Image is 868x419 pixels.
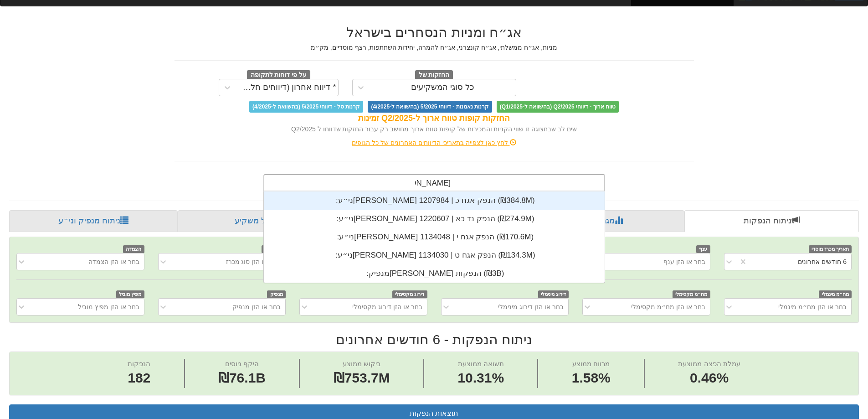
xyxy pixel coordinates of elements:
span: היקף גיוסים [225,360,259,367]
div: שים לב שבתצוגה זו שווי הקניות והמכירות של קופות טווח ארוך מחושב רק עבור החזקות שדווחו ל Q2/2025 [175,124,694,134]
span: ענף [696,245,710,253]
span: מנפיק [267,290,286,298]
div: בחר או הזן מח״מ מקסימלי [631,302,705,311]
div: * דיווח אחרון (דיווחים חלקיים) [238,83,336,92]
div: בחר או הזן סוג מכרז [226,257,281,266]
span: על פי דוחות לתקופה [247,70,310,80]
h2: ניתוח הנפקות - 6 חודשים אחרונים [9,332,859,347]
a: פרופיל משקיע [178,210,349,232]
h3: תוצאות הנפקות [16,409,852,418]
span: עמלת הפצה ממוצעת [678,360,740,367]
div: מנפיק: ‏[PERSON_NAME] הנפקות ‎(₪3B)‎ [264,264,605,283]
div: בחר או הזן מפיץ מוביל [78,302,139,311]
span: דירוג מקסימלי [392,290,427,298]
span: 0.46% [678,368,740,388]
span: תשואה ממוצעת [458,360,504,367]
span: הצמדה [123,245,144,253]
span: 10.31% [457,368,504,388]
span: מח״מ מקסימלי [673,290,710,298]
div: בחר או הזן מנפיק [232,302,281,311]
div: ני״ע: ‏[PERSON_NAME] הנפק אגח ט | 1134030 ‎(₪134.3M)‎ [264,246,605,264]
span: תאריך מכרז מוסדי [809,245,852,253]
div: בחר או הזן מח״מ מינמלי [778,302,847,311]
span: דירוג מינימלי [538,290,569,298]
span: ביקוש ממוצע [343,360,381,367]
span: מרווח ממוצע [572,360,610,367]
span: ₪76.1B [218,370,266,385]
div: ני״ע: ‏[PERSON_NAME] הנפק נד כא | 1220607 ‎(₪274.9M)‎ [264,210,605,228]
div: grid [264,191,605,283]
span: קרנות סל - דיווחי 5/2025 (בהשוואה ל-4/2025) [249,101,363,113]
span: קרנות נאמנות - דיווחי 5/2025 (בהשוואה ל-4/2025) [368,101,492,113]
span: סוג מכרז [262,245,286,253]
div: ני״ע: ‏[PERSON_NAME] הנפק אגח כ | 1207984 ‎(₪384.8M)‎ [264,191,605,210]
div: בחר או הזן ענף [663,257,705,266]
span: טווח ארוך - דיווחי Q2/2025 (בהשוואה ל-Q1/2025) [497,101,619,113]
span: ₪753.7M [334,370,390,385]
h5: מניות, אג״ח ממשלתי, אג״ח קונצרני, אג״ח להמרה, יחידות השתתפות, רצף מוסדיים, מק״מ [175,44,694,51]
div: החזקות קופות טווח ארוך ל-Q2/2025 זמינות [175,113,694,124]
div: בחר או הזן הצמדה [88,257,139,266]
span: 1.58% [572,368,611,388]
span: מפיץ מוביל [116,290,144,298]
h2: אג״ח ומניות הנסחרים בישראל [175,25,694,40]
div: לחץ כאן לצפייה בתאריכי הדיווחים האחרונים של כל הגופים [168,138,701,147]
div: בחר או הזן דירוג מינימלי [498,302,564,311]
div: ני״ע: ‏[PERSON_NAME] הנפק אגח י | 1134048 ‎(₪170.6M)‎ [264,228,605,246]
span: החזקות של [415,70,453,80]
div: בחר או הזן דירוג מקסימלי [352,302,422,311]
div: כל סוגי המשקיעים [411,83,474,92]
div: 6 חודשים אחרונים [798,257,847,266]
span: מח״מ מינמלי [819,290,852,298]
span: 182 [128,368,150,388]
span: הנפקות [128,360,150,367]
a: ניתוח מנפיק וני״ע [9,210,178,232]
a: ניתוח הנפקות [684,210,859,232]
